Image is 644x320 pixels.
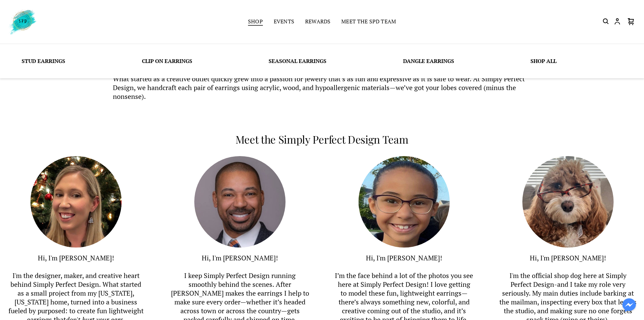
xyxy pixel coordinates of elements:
button: Search [602,17,610,26]
a: Stud Earrings [22,57,65,65]
a: Meet the SPD Team [341,17,396,27]
img: Emily modeling Simply Perfect Design’s handmade earrings, showcasing lightweight hypoallergenic d... [358,156,450,248]
button: Customer account [613,17,621,26]
h3: Meet the Simply Perfect Design Team [7,133,637,145]
a: Seasonal Earrings [269,57,326,65]
a: Clip On Earrings [142,57,192,65]
a: Shop All [530,57,556,65]
img: Penny, the Simply Perfect Design shop dog and head of security, lounging in the studio and superv... [522,156,614,248]
a: Dangle Earrings [403,57,454,65]
img: Simply Perfect Design logo [7,8,38,36]
img: Tara, founder of Simply Perfect Design, handcrafting hypoallergenic earrings in her Delaware, Ohi... [30,156,122,248]
a: Events [274,17,294,27]
a: Rewards [305,17,330,27]
a: Simply Perfect Design logo [7,8,131,36]
a: Shop [248,17,263,27]
img: Tim Middlebrook, handling shipping and online sales for Simply Perfect Design, carefully packagin... [194,156,286,248]
p: What started as a creative outlet quickly grew into a passion for jewelry that’s as fun and expre... [113,74,531,101]
button: Cart icon [625,17,637,26]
